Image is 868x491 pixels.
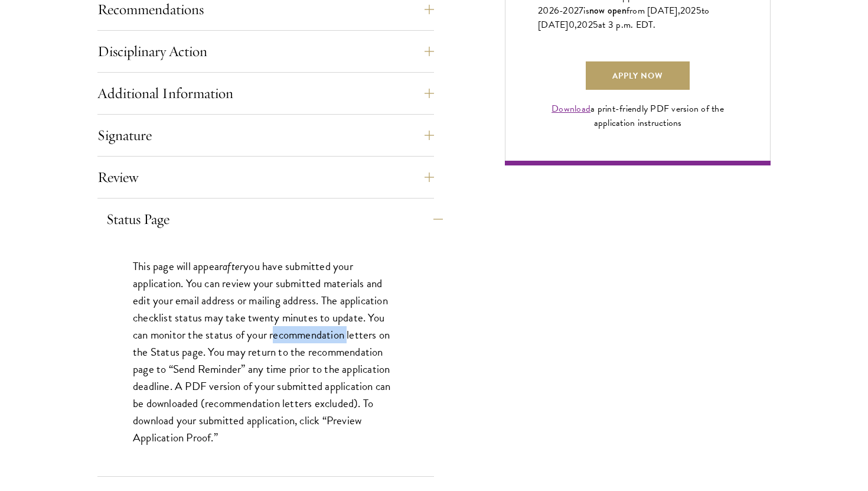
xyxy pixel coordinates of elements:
[575,18,577,32] span: ,
[598,18,656,32] span: at 3 p.m. EDT.
[554,4,559,18] span: 6
[586,61,690,90] a: Apply Now
[577,18,593,32] span: 202
[696,4,701,18] span: 5
[97,121,434,149] button: Signature
[593,18,598,32] span: 5
[133,258,399,447] p: This page will appear you have submitted your application. You can review your submitted material...
[680,4,696,18] span: 202
[589,4,626,17] span: now open
[97,163,434,191] button: Review
[97,37,434,66] button: Disciplinary Action
[538,102,738,130] div: a print-friendly PDF version of the application instructions
[569,18,575,32] span: 0
[559,4,579,18] span: -202
[626,4,680,18] span: from [DATE],
[106,205,443,233] button: Status Page
[579,4,583,18] span: 7
[538,4,709,32] span: to [DATE]
[97,79,434,108] button: Additional Information
[552,102,590,116] a: Download
[583,4,589,18] span: is
[223,258,243,275] em: after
